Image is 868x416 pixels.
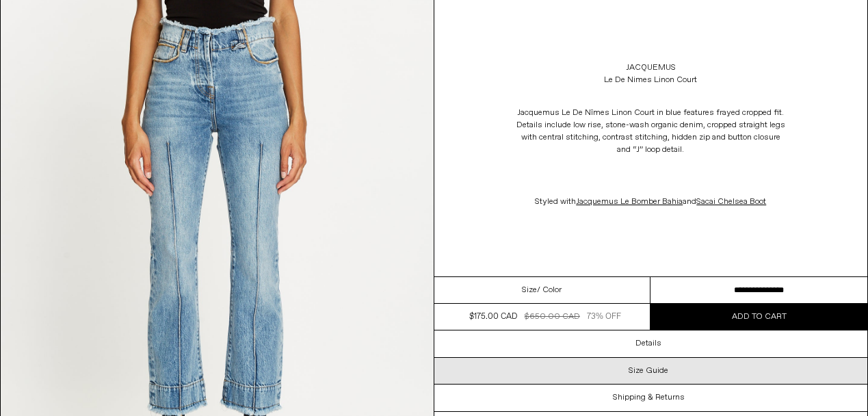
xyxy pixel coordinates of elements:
span: Size [522,284,537,296]
span: Jacquemus Le De Nîmes Linon Court in blue features frayed cropped fit. Details include low rise, ... [516,107,785,155]
a: Sacai Chelsea Boot [696,196,766,207]
span: Styled with and [535,196,766,207]
span: Add to cart [732,311,787,322]
h3: Details [635,339,661,348]
span: / Color [537,284,562,296]
div: $175.00 CAD [469,311,517,323]
h3: Size Guide [629,366,668,376]
a: Jacquemus [626,62,676,74]
div: Le De Nimes Linon Court [604,74,697,86]
a: Jacquemus Le Bomber Bahia [576,196,683,207]
h3: Shipping & Returns [613,393,685,402]
div: $650.00 CAD [525,311,580,323]
button: Add to cart [650,304,867,330]
div: 73% OFF [587,311,621,323]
